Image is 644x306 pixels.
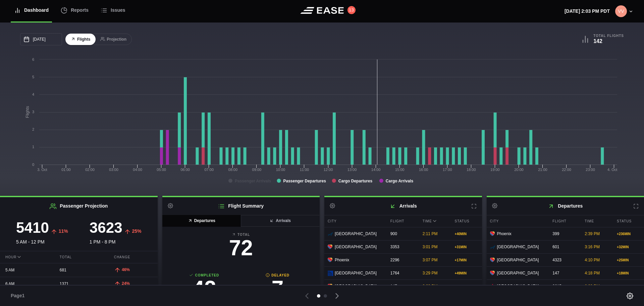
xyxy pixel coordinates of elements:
[20,33,62,45] input: mm/dd/yyyy
[549,227,580,240] div: 399
[252,168,262,172] text: 09:00
[586,168,595,172] text: 23:00
[387,241,418,253] div: 3353
[65,34,96,45] button: Flights
[168,232,315,237] b: Total
[122,267,130,272] span: 46%
[455,284,479,289] div: + 28 MIN
[276,168,285,172] text: 10:00
[59,228,68,234] span: 11%
[335,270,377,276] span: [GEOGRAPHIC_DATA]
[451,215,482,227] div: Status
[617,245,641,250] div: + 32 MIN
[85,168,95,172] text: 02:00
[32,127,34,131] text: 2
[549,267,580,279] div: 147
[90,220,122,235] h3: 3623
[241,273,314,303] a: Delayed7
[497,231,512,237] span: Phoenix
[423,245,438,249] span: 3:01 PM
[347,168,357,172] text: 13:00
[168,232,315,262] a: Total72
[593,38,602,44] b: 142
[335,257,349,263] span: Phoenix
[549,241,580,253] div: 601
[487,215,548,227] div: City
[549,215,580,227] div: Flight
[617,231,641,236] div: + 236 MIN
[565,8,610,15] p: [DATE] 2:03 PM PDT
[467,168,476,172] text: 18:00
[168,237,315,259] h3: 72
[283,179,326,183] tspan: Passenger Departures
[617,284,641,289] div: + 47 MIN
[168,273,241,303] a: Completed42
[37,168,47,172] tspan: 3. Oct
[168,278,241,299] h3: 42
[585,231,600,236] span: 2:39 PM
[241,273,314,278] b: Delayed
[607,168,617,172] tspan: 4. Oct
[423,271,438,275] span: 3:29 PM
[5,220,79,246] div: 5 AM - 12 PM
[497,257,539,263] span: [GEOGRAPHIC_DATA]
[562,168,571,172] text: 22:00
[157,168,166,172] text: 05:00
[387,254,418,266] div: 2296
[16,220,49,235] h3: 5410
[324,168,333,172] text: 12:00
[338,179,373,183] tspan: Cargo Departures
[240,215,320,227] button: Arrivals
[371,168,381,172] text: 14:00
[613,215,644,227] div: Status
[300,168,309,172] text: 11:00
[335,244,377,250] span: [GEOGRAPHIC_DATA]
[335,283,377,289] span: [GEOGRAPHIC_DATA]
[11,292,28,299] span: Page 1
[32,57,34,61] text: 6
[95,34,132,45] button: Projection
[324,215,385,227] div: City
[455,258,479,263] div: + 17 MIN
[122,281,130,286] span: 24%
[593,34,624,38] b: Total Flights
[162,215,241,227] button: Departures
[204,168,214,172] text: 07:00
[386,179,414,183] tspan: Cargo Arrivals
[162,197,320,215] h2: Flight Summary
[387,267,418,279] div: 1764
[549,280,580,293] div: 3615
[585,258,600,262] span: 4:10 PM
[419,168,428,172] text: 16:00
[585,284,600,289] span: 6:32 PM
[79,220,152,246] div: 1 PM - 8 PM
[347,6,356,14] button: 13
[109,168,118,172] text: 03:00
[585,245,600,249] span: 3:16 PM
[235,179,271,183] tspan: Passenger Arrivals
[109,251,158,263] div: Change
[538,168,547,172] text: 21:00
[32,75,34,79] text: 5
[61,168,71,172] text: 01:00
[423,284,438,289] span: 3:33 PM
[387,280,418,293] div: 147
[32,92,34,96] text: 4
[423,231,438,236] span: 2:11 PM
[54,277,103,290] div: 1371
[395,168,405,172] text: 15:00
[133,168,142,172] text: 04:00
[581,215,612,227] div: Time
[387,227,418,240] div: 900
[423,258,438,262] span: 3:07 PM
[387,215,418,227] div: Flight
[228,168,238,172] text: 08:00
[241,278,314,299] h3: 7
[54,264,103,276] div: 681
[497,283,539,289] span: [GEOGRAPHIC_DATA]
[585,271,600,275] span: 4:18 PM
[32,145,34,149] text: 1
[32,110,34,114] text: 3
[455,271,479,276] div: + 49 MIN
[335,231,377,237] span: [GEOGRAPHIC_DATA]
